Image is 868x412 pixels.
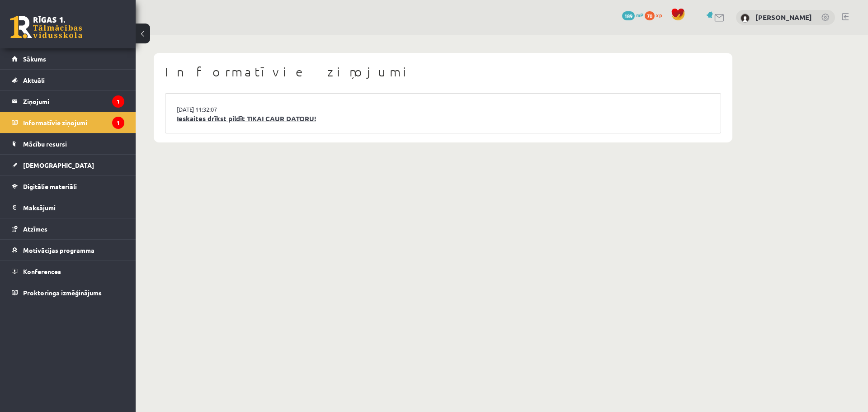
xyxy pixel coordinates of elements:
[12,91,124,112] a: Ziņojumi1
[12,218,124,239] a: Atzīmes
[23,55,46,63] span: Sākums
[12,48,124,69] a: Sākums
[23,112,124,133] legend: Informatīvie ziņojumi
[177,114,709,124] a: Ieskaites drīkst pildīt TIKAI CAUR DATORU!
[622,11,643,19] a: 189 mP
[23,246,94,254] span: Motivācijas programma
[755,13,812,22] a: [PERSON_NAME]
[12,155,124,175] a: [DEMOGRAPHIC_DATA]
[12,240,124,260] a: Motivācijas programma
[622,11,635,20] span: 189
[645,11,655,20] span: 70
[165,64,721,80] h1: Informatīvie ziņojumi
[23,91,124,112] legend: Ziņojumi
[636,11,643,19] span: mP
[12,176,124,197] a: Digitālie materiāli
[10,16,82,38] a: Rīgas 1. Tālmācības vidusskola
[177,105,245,114] a: [DATE] 11:32:07
[23,76,45,84] span: Aktuāli
[12,261,124,282] a: Konferences
[12,70,124,90] a: Aktuāli
[656,11,662,19] span: xp
[23,182,77,190] span: Digitālie materiāli
[23,225,47,233] span: Atzīmes
[12,133,124,154] a: Mācību resursi
[23,197,124,218] legend: Maksājumi
[12,282,124,303] a: Proktoringa izmēģinājums
[12,197,124,218] a: Maksājumi
[12,112,124,133] a: Informatīvie ziņojumi1
[23,289,102,297] span: Proktoringa izmēģinājums
[645,11,666,19] a: 70 xp
[23,140,67,148] span: Mācību resursi
[23,267,61,275] span: Konferences
[741,14,750,23] img: Markuss Orlovs
[23,161,94,169] span: [DEMOGRAPHIC_DATA]
[112,95,124,108] i: 1
[112,117,124,129] i: 1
